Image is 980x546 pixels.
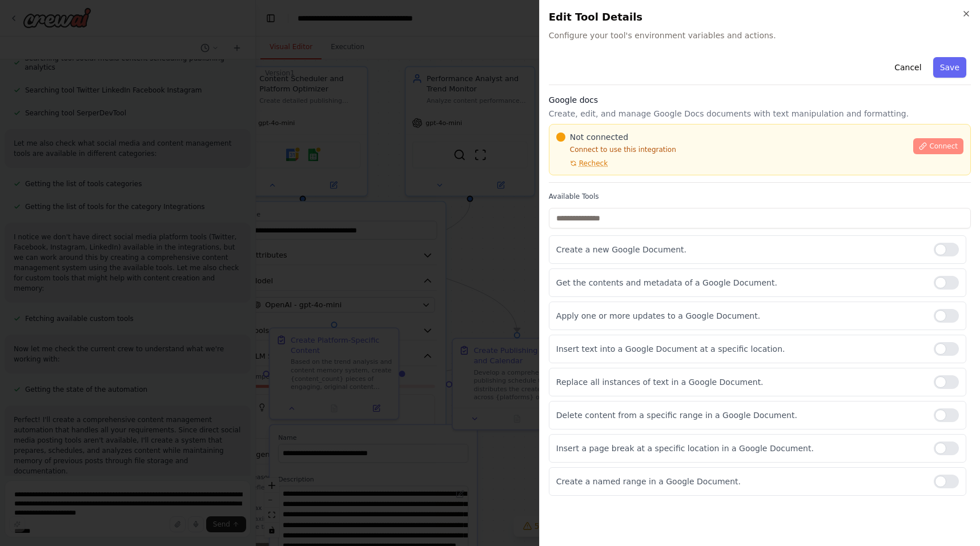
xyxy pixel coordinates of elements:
[556,159,608,168] button: Recheck
[887,57,928,78] button: Cancel
[913,138,963,154] button: Connect
[556,409,925,421] p: Delete content from a specific range in a Google Document.
[570,131,628,143] span: Not connected
[929,142,958,151] span: Connect
[549,9,971,25] h2: Edit Tool Details
[549,30,971,41] span: Configure your tool's environment variables and actions.
[556,244,925,255] p: Create a new Google Document.
[556,476,925,487] p: Create a named range in a Google Document.
[556,145,907,154] p: Connect to use this integration
[556,310,925,322] p: Apply one or more updates to a Google Document.
[549,108,971,119] p: Create, edit, and manage Google Docs documents with text manipulation and formatting.
[556,443,925,454] p: Insert a page break at a specific location in a Google Document.
[556,343,925,355] p: Insert text into a Google Document at a specific location.
[549,94,971,106] h3: Google docs
[556,376,925,388] p: Replace all instances of text in a Google Document.
[579,159,608,168] span: Recheck
[556,277,925,288] p: Get the contents and metadata of a Google Document.
[549,192,971,201] label: Available Tools
[933,57,966,78] button: Save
